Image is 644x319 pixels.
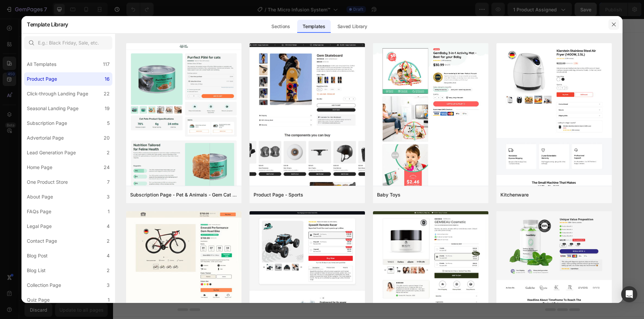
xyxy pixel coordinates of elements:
div: Subscription Page - Pet & Animals - Gem Cat Food - Style 4 [130,191,237,199]
div: 1 [108,296,110,304]
div: 7 [107,178,110,186]
div: Blog Post [27,252,48,260]
div: 5 [107,119,110,127]
div: Quiz Page [27,296,50,304]
div: 19 [105,104,110,112]
div: 4 [107,222,110,230]
div: All Templates [27,60,56,68]
div: One Product Store [27,178,68,186]
input: E.g.: Black Friday, Sale, etc. [24,36,112,50]
div: Templates [297,20,330,33]
div: About Page [27,193,53,201]
button: Add elements [267,165,314,179]
div: Saved Library [332,20,373,33]
div: Seasonal Landing Page [27,104,78,112]
div: FAQs Page [27,208,51,216]
div: Contact Page [27,237,57,245]
div: Advertorial Page [27,134,64,142]
div: Home Page [27,163,52,171]
div: Open Intercom Messenger [621,286,637,302]
div: Click-through Landing Page [27,90,88,98]
div: 22 [104,90,110,98]
div: Legal Page [27,222,52,230]
div: 4 [107,252,110,260]
h2: Template Library [27,16,68,33]
div: Blog List [27,266,46,274]
div: 20 [104,134,110,142]
div: Baby Toys [377,191,400,199]
div: 16 [105,75,110,83]
button: Add sections [217,165,263,179]
div: 2 [107,266,110,274]
div: 2 [107,237,110,245]
div: Product Page [27,75,57,83]
div: Collection Page [27,281,61,289]
div: Subscription Page [27,119,67,127]
div: 1 [108,208,110,216]
div: Kitchenware [500,191,529,199]
div: Start with Sections from sidebar [225,152,306,160]
div: Product Page - Sports [254,191,303,199]
div: Sections [266,20,295,33]
div: 3 [107,281,110,289]
div: Lead Generation Page [27,149,76,157]
div: Start with Generating from URL or image [220,203,311,208]
div: 117 [103,60,110,68]
div: 3 [107,193,110,201]
div: 2 [107,149,110,157]
div: 24 [104,163,110,171]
